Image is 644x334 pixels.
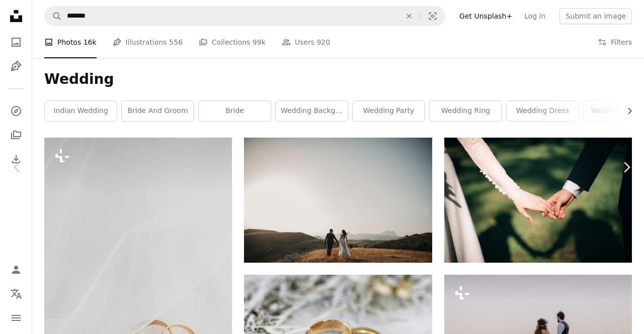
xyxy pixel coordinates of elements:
[444,138,632,263] img: man and woman holding hands focus photo
[199,101,271,121] a: bride
[44,6,445,26] form: Find visuals sitewide
[199,26,266,58] a: Collections 99k
[45,101,117,121] a: indian wedding
[122,101,194,121] a: bride and groom
[559,8,632,24] button: Submit an image
[620,101,632,121] button: scroll list to the right
[276,101,348,121] a: wedding background
[6,308,26,328] button: Menu
[45,7,62,26] button: Search Unsplash
[453,8,518,24] a: Get Unsplash+
[518,8,551,24] a: Log in
[113,26,183,58] a: Illustrations 556
[169,37,183,48] span: 556
[44,70,632,88] h1: Wedding
[6,101,26,121] a: Explore
[282,26,330,58] a: Users 920
[244,138,432,263] img: a bride and groom walking on a hill
[598,26,632,58] button: Filters
[421,7,445,26] button: Visual search
[353,101,425,121] a: wedding party
[244,195,432,204] a: a bride and groom walking on a hill
[507,101,579,121] a: wedding dress
[253,37,266,48] span: 99k
[44,273,232,282] a: two gold wedding rings on a white background
[6,56,26,76] a: Illustrations
[6,260,26,280] a: Log in / Sign up
[398,7,420,26] button: Clear
[6,284,26,304] button: Language
[444,195,632,204] a: man and woman holding hands focus photo
[6,32,26,52] a: Photos
[609,119,644,215] a: Next
[430,101,502,121] a: wedding ring
[316,37,330,48] span: 920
